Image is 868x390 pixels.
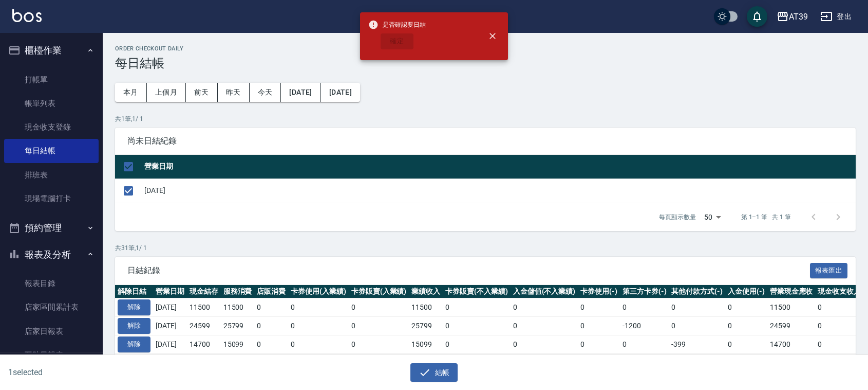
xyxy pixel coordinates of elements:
td: 0 [815,335,863,353]
td: 0 [254,298,288,317]
h6: 1 selected [8,366,215,379]
p: 共 31 筆, 1 / 1 [115,243,856,253]
th: 卡券使用(入業績) [288,285,349,298]
td: 0 [815,298,863,317]
td: 13249 [187,353,221,372]
td: 640 [254,353,288,372]
th: 其他付款方式(-) [669,285,725,298]
th: 卡券販賣(不入業績) [443,285,511,298]
td: 11500 [221,298,255,317]
th: 營業日期 [153,285,187,298]
a: 現金收支登錄 [4,115,99,139]
button: 櫃檯作業 [4,37,99,64]
th: 營業日期 [142,155,856,179]
span: 是否確認要日結 [368,20,426,30]
td: 0 [815,317,863,335]
td: 0 [669,317,725,335]
p: 第 1–1 筆 共 1 筆 [741,212,791,222]
td: 0 [578,335,620,353]
span: 日結紀錄 [127,265,810,276]
td: 0 [620,353,669,372]
a: 報表目錄 [4,272,99,295]
button: 本月 [115,83,147,102]
button: 前天 [186,83,218,102]
th: 現金收支收入 [815,285,863,298]
td: 0 [511,335,578,353]
td: 17148 [221,353,255,372]
td: 17788 [409,353,443,372]
td: 0 [511,353,578,372]
td: 0 [725,298,767,317]
td: 0 [511,317,578,335]
td: 25799 [221,317,255,335]
th: 入金使用(-) [725,285,767,298]
td: 15099 [409,335,443,353]
td: 0 [443,353,511,372]
td: 0 [815,353,863,372]
a: 報表匯出 [810,265,848,275]
td: 0 [288,317,349,335]
td: 0 [349,353,409,372]
span: 尚未日結紀錄 [127,136,843,146]
td: [DATE] [153,335,187,353]
button: [DATE] [321,83,360,102]
button: 解除 [118,336,150,352]
th: 服務消費 [221,285,255,298]
a: 互助日報表 [4,343,99,367]
h2: Order checkout daily [115,45,856,52]
a: 店家區間累計表 [4,295,99,319]
th: 店販消費 [254,285,288,298]
td: [DATE] [153,317,187,335]
td: 0 [725,353,767,372]
td: 0 [254,317,288,335]
a: 打帳單 [4,68,99,92]
td: 0 [578,317,620,335]
td: 0 [288,335,349,353]
td: 0 [511,298,578,317]
td: 0 [669,298,725,317]
button: 昨天 [218,83,250,102]
button: [DATE] [281,83,320,102]
th: 現金結存 [187,285,221,298]
button: 預約管理 [4,215,99,241]
button: 報表匯出 [810,263,848,279]
td: 11500 [187,298,221,317]
td: [DATE] [153,353,187,372]
td: 25799 [409,317,443,335]
button: 報表及分析 [4,241,99,268]
a: 店家日報表 [4,320,99,343]
td: 0 [349,335,409,353]
td: 24599 [187,317,221,335]
td: 14700 [767,335,816,353]
button: close [481,25,504,47]
td: 0 [725,317,767,335]
button: 結帳 [410,363,458,382]
p: 共 1 筆, 1 / 1 [115,114,856,123]
button: AT39 [772,6,812,27]
td: 0 [578,353,620,372]
td: 0 [254,335,288,353]
th: 第三方卡券(-) [620,285,669,298]
td: 0 [725,335,767,353]
a: 帳單列表 [4,92,99,115]
td: 0 [620,335,669,353]
td: [DATE] [153,298,187,317]
button: 今天 [250,83,281,102]
td: 0 [443,317,511,335]
td: [DATE] [142,179,856,203]
th: 業績收入 [409,285,443,298]
h3: 每日結帳 [115,56,856,70]
th: 卡券使用(-) [578,285,620,298]
div: AT39 [789,10,808,23]
td: 0 [288,298,349,317]
div: 50 [700,203,725,231]
td: -399 [669,335,725,353]
td: 0 [349,298,409,317]
button: 登出 [816,7,856,26]
td: 15099 [221,335,255,353]
td: -1200 [620,317,669,335]
a: 每日結帳 [4,139,99,163]
td: -4539 [669,353,725,372]
p: 每頁顯示數量 [659,212,696,222]
a: 現場電腦打卡 [4,187,99,210]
